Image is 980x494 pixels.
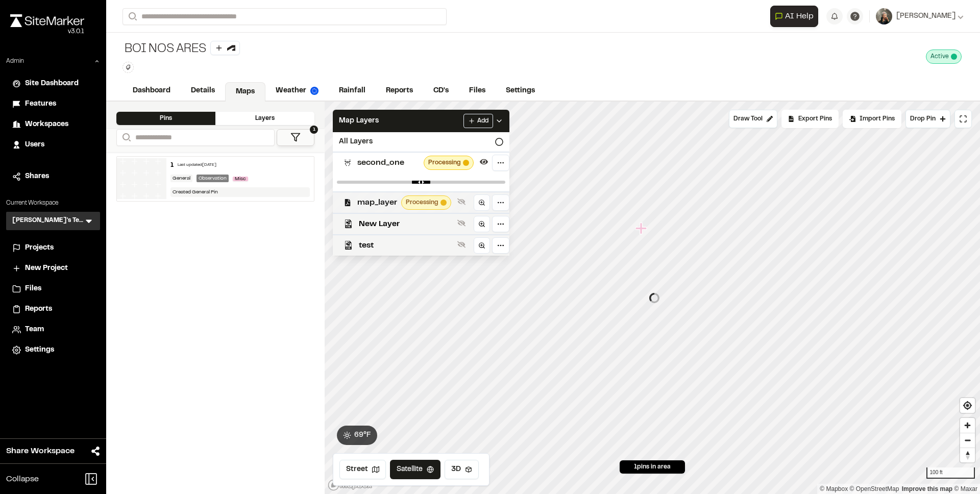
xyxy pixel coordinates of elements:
button: 1 [277,129,314,146]
button: [PERSON_NAME] [876,8,964,24]
div: General [170,175,192,182]
div: Map layer tileset processing [401,195,451,210]
a: Users [12,139,94,151]
a: Settings [496,81,545,101]
img: kml_black_icon64.png [344,241,353,250]
div: Created General Pin [170,187,310,197]
div: Map layer tileset processing [424,156,474,170]
span: Files [25,283,41,294]
span: Workspaces [25,119,68,130]
div: Map marker [645,293,659,303]
div: No pins available to export [781,110,839,128]
div: Open AI Assistant [770,6,822,27]
a: Site Dashboard [12,78,94,89]
span: [PERSON_NAME] [896,11,955,22]
span: Share Workspace [6,445,75,457]
a: CD's [423,81,459,101]
img: precipai.png [310,87,318,95]
span: Reports [25,304,52,315]
a: Maxar [954,485,977,492]
a: Files [459,81,496,101]
span: second_one [357,157,420,169]
a: Map feedback [902,485,952,492]
a: Rainfall [329,81,376,101]
a: Dashboard [122,81,181,101]
span: Site Dashboard [25,78,79,89]
div: Layers [215,112,314,125]
a: Weather [265,81,329,101]
div: Pins [116,112,215,125]
div: Last updated [DATE] [178,162,216,168]
span: Shares [25,171,49,182]
button: Reset bearing to north [960,448,975,462]
button: Search [122,8,141,25]
div: Map marker [635,222,649,235]
a: Mapbox logo [328,479,373,491]
span: Team [25,324,44,335]
div: All Layers [333,132,509,152]
div: 100 ft [926,467,975,479]
a: Projects [12,242,94,254]
span: test [359,239,453,252]
div: Import Pins into your project [843,110,901,128]
span: Drop Pin [910,114,936,123]
button: Show layer [455,195,468,208]
button: Draw Tool [729,110,777,128]
span: map_layer [357,196,397,209]
div: 1 [170,161,174,170]
a: Shares [12,171,94,182]
span: Zoom out [960,433,975,448]
span: Import Pins [860,114,895,123]
button: Satellite [390,460,440,479]
span: 69 ° F [354,430,371,441]
span: Features [25,98,56,110]
a: Mapbox [820,485,848,492]
a: Maps [225,82,265,102]
button: 69°F [337,426,377,445]
a: Zoom to layer [474,216,490,232]
span: This project is active and counting against your active project count. [951,54,957,60]
a: New Project [12,263,94,274]
div: Oh geez...please don't... [10,27,84,36]
a: Zoom to layer [474,237,490,254]
span: New Layer [359,218,453,230]
span: Map layer tileset processing [440,200,447,206]
a: Reports [12,304,94,315]
button: Show layer [455,238,468,251]
span: 1 pins in area [634,462,671,472]
button: Street [339,460,386,479]
span: Map Layers [339,115,379,127]
a: Zoom to layer [474,194,490,211]
div: Observation [197,175,229,182]
span: Projects [25,242,54,254]
span: AI Help [785,10,814,22]
div: BOI NOS ARES [122,41,240,58]
a: Details [181,81,225,101]
button: Edit Tags [122,62,134,73]
button: Zoom out [960,433,975,448]
a: OpenStreetMap [850,485,899,492]
span: Misc [233,177,248,181]
img: rebrand.png [10,14,84,27]
img: banner-white.png [117,158,166,199]
p: Current Workspace [6,199,100,208]
span: Map layer tileset processing [463,160,469,166]
span: Add [477,116,488,126]
img: User [876,8,892,24]
button: Show layer [455,217,468,229]
img: kml_black_icon64.png [344,219,353,228]
span: 1 [310,126,318,134]
span: Processing [428,158,461,167]
button: Add [463,114,493,128]
a: Team [12,324,94,335]
button: Zoom in [960,418,975,433]
span: Draw Tool [733,114,763,123]
button: Open AI Assistant [770,6,818,27]
button: Find my location [960,398,975,413]
div: This project is active and counting against your active project count. [926,50,962,64]
button: Hide layer [478,156,490,168]
a: Workspaces [12,119,94,130]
